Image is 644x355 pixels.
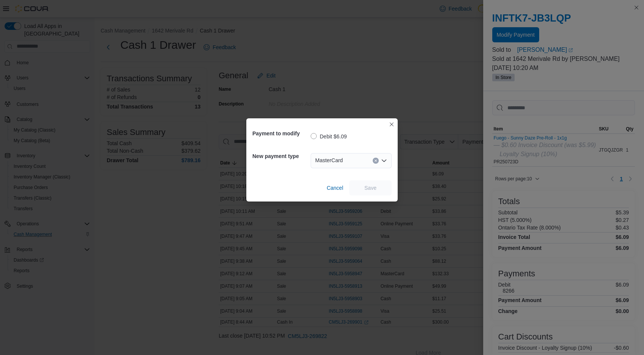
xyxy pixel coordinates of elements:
[327,184,343,192] span: Cancel
[364,184,376,192] span: Save
[346,156,347,165] input: Accessible screen reader label
[252,149,309,164] h5: New payment type
[324,180,346,195] button: Cancel
[381,158,387,164] button: Open list of options
[311,132,347,141] label: Debit $6.09
[373,158,379,164] button: Clear input
[387,120,396,129] button: Closes this modal window
[315,156,343,165] span: MasterCard
[349,180,392,195] button: Save
[252,126,309,141] h5: Payment to modify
